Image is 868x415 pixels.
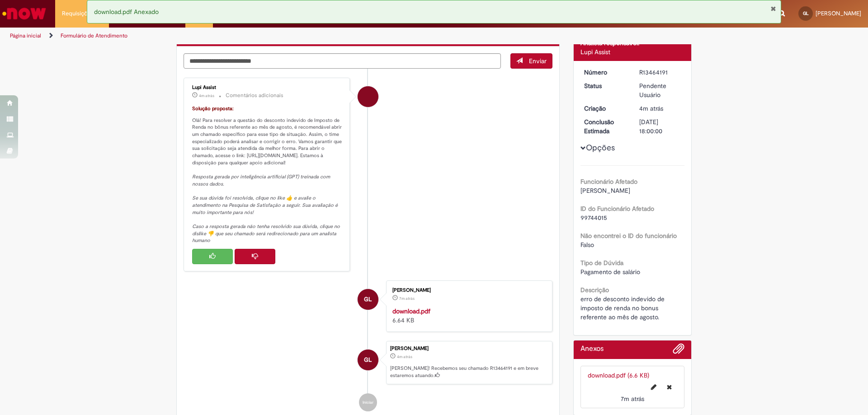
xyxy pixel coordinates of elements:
[577,104,633,113] dt: Criação
[580,232,677,240] b: Não encontrei o ID do funcionário
[580,214,607,222] span: 99744015
[661,380,677,394] button: Excluir download.pdf
[358,289,378,310] div: Guilherme Da Silva Lima
[399,296,415,301] time: 29/08/2025 20:39:06
[62,9,94,18] span: Requisições
[770,5,776,12] button: Fechar Notificação
[192,85,343,90] div: Lupi Assist
[816,9,861,17] span: [PERSON_NAME]
[580,345,604,353] h2: Anexos
[61,32,127,39] a: Formulário de Atendimento
[580,47,685,56] div: Lupi Assist
[580,205,654,213] b: ID do Funcionário Afetado
[226,92,283,99] small: Comentários adicionais
[580,187,630,195] span: [PERSON_NAME]
[390,365,547,379] p: [PERSON_NAME]! Recebemos seu chamado R13464191 e em breve estaremos atuando.
[397,354,412,359] time: 29/08/2025 20:41:26
[358,350,378,370] div: Guilherme Da Silva Lima
[199,93,214,98] span: 4m atrás
[621,395,644,403] time: 29/08/2025 20:39:06
[639,81,681,99] div: Pendente Usuário
[580,268,640,276] span: Pagamento de salário
[199,93,214,98] time: 29/08/2025 20:41:34
[358,86,378,107] div: Lupi Assist
[7,28,572,44] ul: Trilhas de página
[673,343,684,359] button: Adicionar anexos
[392,307,430,315] a: download.pdf
[646,380,662,394] button: Editar nome de arquivo download.pdf
[580,259,623,267] b: Tipo de Dúvida
[639,117,681,135] div: [DATE] 18:00:00
[580,177,637,186] b: Funcionário Afetado
[392,307,543,325] div: 6.64 KB
[639,104,663,112] time: 29/08/2025 20:41:26
[184,341,552,384] li: Guilherme Da Silva Lima
[397,354,412,359] span: 4m atrás
[364,349,372,371] span: GL
[184,53,501,69] textarea: Digite sua mensagem aqui...
[639,104,663,112] span: 4m atrás
[577,68,633,77] dt: Número
[399,296,415,301] span: 7m atrás
[192,173,341,244] em: Resposta gerada por inteligência artificial (GPT) treinada com nossos dados. Se sua dúvida foi re...
[94,8,159,16] span: download.pdf Anexado
[803,10,809,16] span: GL
[621,395,644,403] span: 7m atrás
[580,295,666,321] span: erro de desconto indevido de imposto de renda no bonus referente ao mês de agosto.
[392,288,543,293] div: [PERSON_NAME]
[10,32,41,39] a: Página inicial
[364,289,372,310] span: GL
[577,81,633,90] dt: Status
[390,346,547,351] div: [PERSON_NAME]
[192,105,234,112] font: Solução proposta:
[577,117,633,135] dt: Conclusão Estimada
[580,286,609,294] b: Descrição
[1,5,47,23] img: ServiceNow
[529,57,547,65] span: Enviar
[639,104,681,113] div: 29/08/2025 20:41:26
[510,53,552,69] button: Enviar
[580,241,594,249] span: Falso
[639,68,681,77] div: R13464191
[192,105,343,244] p: Olá! Para resolver a questão do desconto indevido de Imposto de Renda no bônus referente ao mês d...
[588,371,649,379] a: download.pdf (6.6 KB)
